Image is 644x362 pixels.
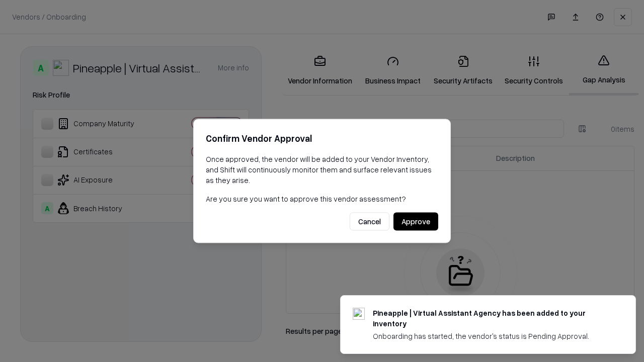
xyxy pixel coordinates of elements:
[393,213,438,231] button: Approve
[206,194,438,204] p: Are you sure you want to approve this vendor assessment?
[350,213,389,231] button: Cancel
[373,331,611,341] div: Onboarding has started, the vendor's status is Pending Approval.
[353,308,365,320] img: trypineapple.com
[206,131,438,146] h2: Confirm Vendor Approval
[373,308,611,329] div: Pineapple | Virtual Assistant Agency has been added to your inventory
[206,154,438,186] p: Once approved, the vendor will be added to your Vendor Inventory, and Shift will continuously mon...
